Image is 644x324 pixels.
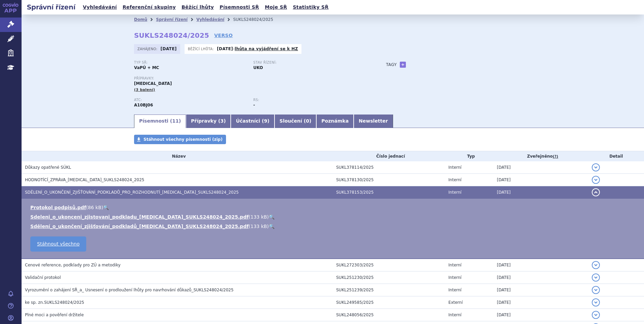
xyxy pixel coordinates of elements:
span: Interní [448,275,461,280]
span: HODNOTÍCÍ_ZPRÁVA_RYBELSUS_SUKLS248024_2025 [25,177,144,182]
a: Statistiky SŘ [291,3,330,12]
a: 🔍 [103,205,109,210]
td: SUKL378153/2025 [333,186,445,199]
p: RS: [253,98,366,102]
span: (3 balení) [134,88,155,92]
span: Interní [448,288,461,292]
span: 133 kB [251,224,267,229]
a: Přípravky (3) [186,115,231,128]
td: [DATE] [493,296,588,309]
span: Zahájeno: [137,46,159,52]
span: Stáhnout všechny písemnosti (zip) [143,137,223,142]
a: Vyhledávání [81,3,119,12]
td: [DATE] [493,259,588,271]
a: Správní řízení [156,17,188,22]
a: Běžící lhůty [180,3,216,12]
p: Stav řízení: [253,61,366,65]
a: Vyhledávání [196,17,224,22]
button: detail [592,176,600,184]
strong: [DATE] [217,46,233,51]
td: SUKL378114/2025 [333,161,445,174]
li: ( ) [30,204,637,211]
td: SUKL248056/2025 [333,309,445,321]
td: SUKL378130/2025 [333,174,445,186]
li: SUKLS248024/2025 [233,14,282,25]
a: Newsletter [354,115,393,128]
strong: [DATE] [161,46,177,51]
span: Plné moci a pověření držitele [25,313,84,317]
th: Typ [445,151,493,161]
h2: Správní řízení [22,2,81,12]
button: detail [592,286,600,294]
p: - [217,46,298,52]
a: Písemnosti SŘ [218,3,261,12]
a: Stáhnout všechny písemnosti (zip) [134,135,226,144]
span: 3 [220,118,224,124]
strong: VaPÚ + MC [134,65,159,70]
a: Poznámka [316,115,354,128]
strong: SEMAGLUTID [134,103,153,107]
p: Přípravky: [134,76,373,80]
strong: - [253,103,255,107]
li: ( ) [30,223,637,230]
abbr: (?) [553,154,558,159]
strong: SUKLS248024/2025 [134,31,209,39]
span: Vyrozumění o zahájení SŘ_a_ Usnesení o prodloužení lhůty pro navrhování důkazů_SUKLS248024/2025 [25,288,233,292]
span: Cenové reference, podklady pro ZÚ a metodiky [25,263,121,267]
a: Domů [134,17,147,22]
button: detail [592,188,600,196]
strong: UKO [253,65,263,70]
li: ( ) [30,214,637,220]
td: SUKL251239/2025 [333,284,445,296]
a: Sloučení (0) [275,115,316,128]
span: 133 kB [251,214,267,220]
td: [DATE] [493,161,588,174]
button: detail [592,261,600,269]
a: Referenční skupiny [121,3,178,12]
span: SDĚLENÍ_O_UKONČENÍ_ZJIŠŤOVÁNÍ_PODKLADŮ_PRO_ROZHODNUTÍ_RYBELSUS_SUKLS248024_2025 [25,190,239,195]
a: 🔍 [269,214,275,220]
a: Protokol podpisů.pdf [30,205,86,210]
span: Externí [448,300,462,305]
span: Běžící lhůta: [188,46,215,52]
span: Interní [448,313,461,317]
a: Sdělení_o_ukončení_zjišťování_podkladů_[MEDICAL_DATA]_SUKLS248024_2025.pdf [30,224,249,229]
a: Sdeleni_o_ukonceni_zjistovani_podkladu_[MEDICAL_DATA]_SUKLS248024_2025.pdf [30,214,249,220]
td: SUKL251230/2025 [333,271,445,284]
td: [DATE] [493,309,588,321]
td: SUKL249585/2025 [333,296,445,309]
button: detail [592,298,600,306]
td: SUKL272303/2025 [333,259,445,271]
a: Stáhnout všechno [30,236,86,252]
a: 🔍 [269,224,275,229]
span: Interní [448,263,461,267]
th: Detail [588,151,644,161]
th: Zveřejněno [493,151,588,161]
span: Důkazy opatřené SÚKL [25,165,71,170]
th: Číslo jednací [333,151,445,161]
a: Účastníci (9) [231,115,274,128]
td: [DATE] [493,271,588,284]
p: Typ SŘ: [134,61,247,65]
td: [DATE] [493,186,588,199]
td: [DATE] [493,174,588,186]
span: Validační protokol [25,275,61,280]
a: lhůta na vyjádření se k HZ [235,46,298,51]
span: 0 [306,118,309,124]
a: + [400,62,406,68]
span: 9 [264,118,267,124]
button: detail [592,163,600,171]
h3: Tagy [386,61,397,69]
a: Písemnosti (11) [134,115,186,128]
button: detail [592,273,600,282]
a: VERSO [214,32,233,39]
span: 11 [172,118,179,124]
span: ke sp. zn.SUKLS248024/2025 [25,300,84,305]
span: [MEDICAL_DATA] [134,81,172,86]
span: Interní [448,165,461,170]
p: ATC: [134,98,247,102]
a: Moje SŘ [263,3,289,12]
th: Název [22,151,333,161]
span: Interní [448,177,461,182]
button: detail [592,311,600,319]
